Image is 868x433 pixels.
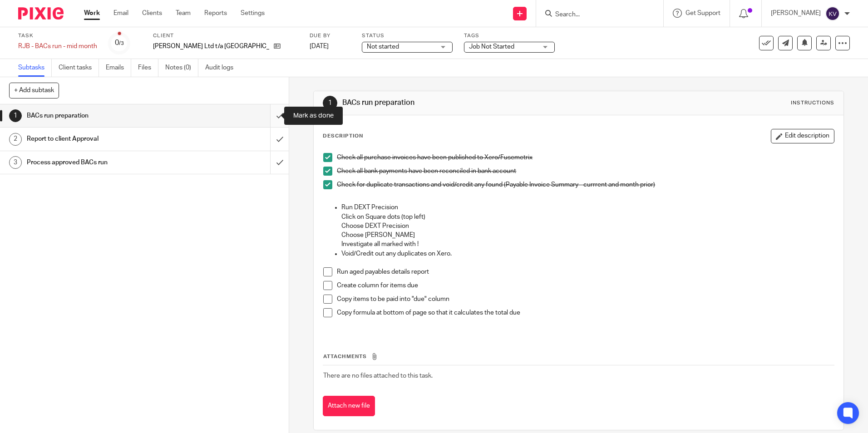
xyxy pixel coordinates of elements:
[342,98,598,108] h1: BACs run preparation
[771,9,821,18] p: [PERSON_NAME]
[113,9,128,18] a: Email
[323,373,433,379] span: There are no files attached to this task.
[153,32,298,39] label: Client
[153,42,269,51] p: [PERSON_NAME] Ltd t/a [GEOGRAPHIC_DATA]
[84,9,100,18] a: Work
[469,44,514,50] span: Job Not Started
[18,59,52,77] a: Subtasks
[323,354,367,359] span: Attachments
[337,167,833,176] p: Check all bank payments have been reconciled in bank account
[9,83,59,98] button: + Add subtask
[142,9,162,18] a: Clients
[341,212,833,221] p: Click on Square dots (top left)
[686,10,720,16] span: Get Support
[9,133,22,146] div: 2
[337,295,833,304] p: Copy items to be paid into "due" column
[341,221,833,231] p: Choose DEXT Precision
[791,99,834,107] div: Instructions
[106,59,131,77] a: Emails
[323,396,375,416] button: Attach new file
[362,32,453,39] label: Status
[310,43,329,49] span: [DATE]
[9,109,22,122] div: 1
[115,38,124,48] div: 0
[165,59,198,77] a: Notes (0)
[323,96,337,110] div: 1
[18,42,97,51] div: RJB - BACs run - mid month
[367,44,399,50] span: Not started
[27,109,183,123] h1: BACs run preparation
[771,129,834,143] button: Edit description
[337,267,833,276] p: Run aged payables details report
[337,281,833,290] p: Create column for items due
[337,153,833,162] p: Check all purchase invoices have been published to Xero/Fusemetrix
[119,41,124,46] small: /3
[9,156,22,169] div: 3
[337,180,833,189] p: Check for duplicate transactions and void/credit any found (Payable Invoice Summary - currrent an...
[204,9,227,18] a: Reports
[176,9,191,18] a: Team
[341,231,833,240] p: Choose [PERSON_NAME]
[27,132,183,146] h1: Report to client Approval
[205,59,240,77] a: Audit logs
[464,32,555,39] label: Tags
[341,203,833,212] p: Run DEXT Precision
[59,59,99,77] a: Client tasks
[554,11,636,19] input: Search
[18,7,64,20] img: Pixie
[27,156,183,169] h1: Process approved BACs run
[241,9,265,18] a: Settings
[138,59,158,77] a: Files
[18,32,97,39] label: Task
[310,32,350,39] label: Due by
[341,249,833,258] p: Void/Credit out any duplicates on Xero.
[825,6,840,21] img: svg%3E
[337,308,833,317] p: Copy formula at bottom of page so that it calculates the total due
[323,133,363,140] p: Description
[341,240,833,249] p: Investigate all marked with !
